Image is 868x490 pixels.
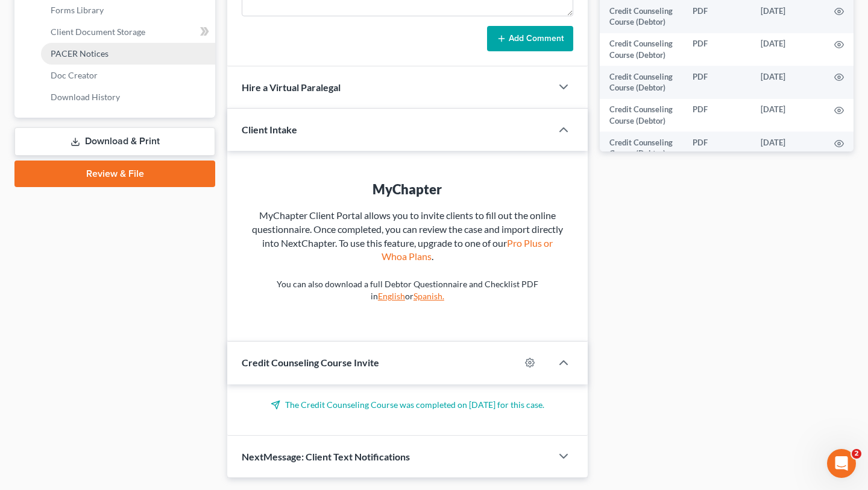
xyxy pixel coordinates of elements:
a: Client Document Storage [41,21,215,43]
a: Doc Creator [41,65,215,86]
span: 2 [852,449,861,459]
span: PACER Notices [51,48,108,59]
span: Forms Library [51,5,104,15]
a: Spanish. [414,291,444,301]
span: Doc Creator [51,70,98,80]
td: [DATE] [751,132,825,165]
span: MyChapter Client Portal allows you to invite clients to fill out the online questionnaire. Once c... [252,209,563,262]
span: Client Document Storage [51,27,145,37]
span: NextMessage: Client Text Notifications [242,451,410,462]
button: Add Comment [487,26,573,51]
td: [DATE] [751,33,825,66]
td: Credit Counseling Course (Debtor) [600,33,683,66]
a: English [378,291,405,301]
a: Download & Print [14,127,215,156]
td: [DATE] [751,66,825,99]
span: Download History [51,92,120,102]
span: Client Intake [242,124,297,135]
td: Credit Counseling Course (Debtor) [600,99,683,132]
td: PDF [683,66,751,99]
td: Credit Counseling Course (Debtor) [600,66,683,99]
td: Credit Counseling Course (Debtor) [600,132,683,165]
td: [DATE] [751,99,825,132]
td: PDF [683,132,751,165]
iframe: Intercom live chat [827,449,856,478]
p: You can also download a full Debtor Questionnaire and Checklist PDF in or [251,278,564,302]
a: Download History [41,86,215,108]
p: The Credit Counseling Course was completed on [DATE] for this case. [242,399,573,411]
a: PACER Notices [41,43,215,65]
span: Credit Counseling Course Invite [242,357,379,368]
td: PDF [683,33,751,66]
a: Review & File [14,161,215,187]
td: PDF [683,99,751,132]
span: Hire a Virtual Paralegal [242,81,341,93]
div: MyChapter [251,180,564,199]
a: Pro Plus or Whoa Plans [382,237,553,262]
